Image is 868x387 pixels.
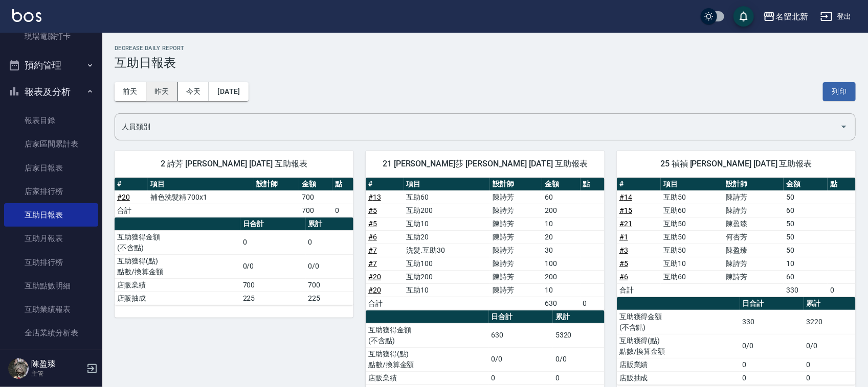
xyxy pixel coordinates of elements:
[366,178,605,310] table: a dense table
[723,217,784,230] td: 陳盈臻
[306,278,353,292] td: 700
[404,270,491,283] td: 互助200
[12,9,41,22] img: Logo
[4,321,98,345] a: 全店業績分析表
[115,217,353,305] table: a dense table
[542,190,581,204] td: 60
[368,259,377,268] a: #7
[784,204,828,217] td: 60
[619,206,632,214] a: #15
[617,358,740,371] td: 店販業績
[784,190,828,204] td: 50
[723,244,784,257] td: 陳盈臻
[723,230,784,244] td: 何杏芳
[4,79,98,105] button: 報表及分析
[542,244,581,257] td: 30
[4,109,98,132] a: 報表目錄
[332,204,353,217] td: 0
[115,254,240,278] td: 互助獲得(點) 點數/換算金額
[254,178,300,191] th: 設計師
[617,371,740,384] td: 店販抽成
[31,369,83,378] p: 主管
[178,82,210,101] button: 今天
[542,230,581,244] td: 20
[740,297,804,310] th: 日合計
[4,203,98,227] a: 互助日報表
[619,233,628,241] a: #1
[490,190,542,204] td: 陳詩芳
[740,358,804,371] td: 0
[366,323,489,347] td: 互助獲得金額 (不含點)
[804,310,856,334] td: 3220
[490,283,542,297] td: 陳詩芳
[553,371,605,384] td: 0
[366,371,489,384] td: 店販業績
[619,220,632,228] a: #21
[784,178,828,191] th: 金額
[740,310,804,334] td: 330
[4,25,98,48] a: 現場電腦打卡
[404,244,491,257] td: 洗髮.互助30
[490,217,542,230] td: 陳詩芳
[117,193,130,201] a: #20
[4,345,98,369] a: 營業統計分析表
[240,278,306,292] td: 700
[299,178,332,191] th: 金額
[740,371,804,384] td: 0
[661,270,723,283] td: 互助60
[542,257,581,270] td: 100
[581,297,605,310] td: 0
[581,178,605,191] th: 點
[816,7,856,26] button: 登出
[661,190,723,204] td: 互助50
[489,371,553,384] td: 0
[127,159,341,169] span: 2 詩芳 [PERSON_NAME] [DATE] 互助報表
[306,230,353,254] td: 0
[4,251,98,274] a: 互助排行榜
[617,178,856,297] table: a dense table
[775,10,808,23] div: 名留北新
[404,257,491,270] td: 互助100
[723,190,784,204] td: 陳詩芳
[368,233,377,241] a: #6
[490,244,542,257] td: 陳詩芳
[31,359,83,369] h5: 陳盈臻
[489,347,553,371] td: 0/0
[542,297,581,310] td: 630
[368,220,377,228] a: #5
[368,286,381,294] a: #20
[4,298,98,321] a: 互助業績報表
[4,132,98,156] a: 店家區間累計表
[553,310,605,324] th: 累計
[148,190,254,204] td: 補色洗髮精 700x1
[404,178,491,191] th: 項目
[115,230,240,254] td: 互助獲得金額 (不含點)
[489,310,553,324] th: 日合計
[619,259,628,268] a: #5
[617,178,661,191] th: #
[759,6,812,27] button: 名留北新
[332,178,353,191] th: 點
[542,283,581,297] td: 10
[617,283,661,297] td: 合計
[784,257,828,270] td: 10
[490,230,542,244] td: 陳詩芳
[148,178,254,191] th: 項目
[661,178,723,191] th: 項目
[804,297,856,310] th: 累計
[209,82,248,101] button: [DATE]
[784,244,828,257] td: 50
[828,283,855,297] td: 0
[404,230,491,244] td: 互助20
[784,283,828,297] td: 330
[723,178,784,191] th: 設計師
[661,230,723,244] td: 互助50
[4,274,98,298] a: 互助點數明細
[619,273,628,281] a: #6
[306,217,353,231] th: 累計
[542,204,581,217] td: 200
[804,334,856,358] td: 0/0
[804,358,856,371] td: 0
[115,82,146,101] button: 前天
[723,257,784,270] td: 陳詩芳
